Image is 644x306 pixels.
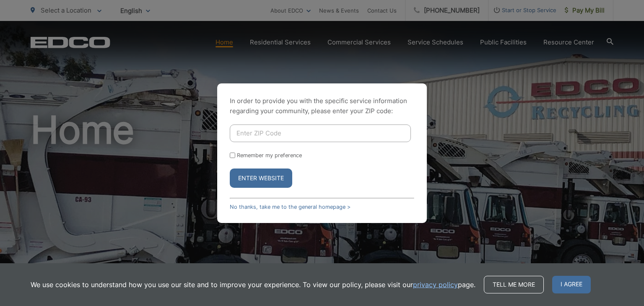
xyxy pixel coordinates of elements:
[484,276,544,293] a: Tell me more
[31,280,475,290] p: We use cookies to understand how you use our site and to improve your experience. To view our pol...
[230,204,351,210] a: No thanks, take me to the general homepage >
[230,124,411,142] input: Enter ZIP Code
[230,169,292,188] button: Enter Website
[230,96,414,116] p: In order to provide you with the specific service information regarding your community, please en...
[237,152,302,158] label: Remember my preference
[552,276,591,293] span: I agree
[413,280,458,290] a: privacy policy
